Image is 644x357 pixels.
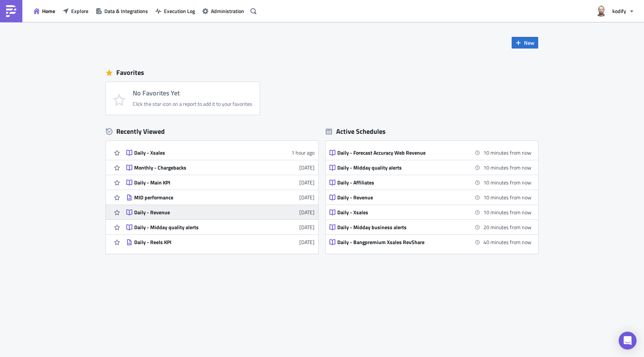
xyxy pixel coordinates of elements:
img: PushMetrics [5,5,17,17]
time: 2025-09-12T10:15:46Z [299,223,315,231]
a: Monthly - Chargebacks[DATE] [126,160,315,175]
button: Execution Log [152,5,199,17]
div: Daily - Midday quality alerts [337,164,468,171]
div: Active Schedules [326,127,386,136]
span: Home [42,7,55,15]
a: Daily - Forecast Accuracy Web Revenue10 minutes from now [329,145,531,160]
a: Daily - Revenue10 minutes from now [329,190,531,205]
h4: No Favorites Yet [133,89,252,97]
div: Open Intercom Messenger [619,332,637,350]
time: 2025-09-22 12:00 [483,178,531,186]
div: Monthly - Chargebacks [134,164,265,171]
div: Favorites [106,67,538,78]
button: kodify [591,3,638,19]
div: Click the star icon on a report to add it to your favorites [133,101,252,107]
a: Daily - Xsales1 hour ago [126,145,315,160]
a: Daily - Affiliates10 minutes from now [329,175,531,190]
button: New [512,37,538,48]
div: Daily - Midday business alerts [337,224,468,231]
time: 2025-09-19T06:45:17Z [299,178,315,186]
time: 2025-09-19T14:56:45Z [299,164,315,171]
span: Administration [211,7,244,15]
a: Daily - Midday business alerts20 minutes from now [329,220,531,234]
time: 2025-09-22 12:30 [483,238,531,246]
span: Data & Integrations [104,7,148,15]
a: Daily - Midday quality alerts[DATE] [126,220,315,234]
div: Daily - Main KPI [134,179,265,186]
a: Daily - Main KPI[DATE] [126,175,315,190]
div: Daily - Xsales [337,209,468,216]
time: 2025-09-22 12:10 [483,223,531,231]
button: Administration [199,5,248,17]
img: Avatar [595,5,607,18]
time: 2025-09-22 12:00 [483,149,531,157]
time: 2025-09-22 12:00 [483,208,531,216]
div: Daily - Revenue [337,194,468,201]
a: MID performance[DATE] [126,190,315,205]
div: Daily - Forecast Accuracy Web Revenue [337,149,468,156]
a: Daily - Revenue[DATE] [126,205,315,219]
span: kodify [612,7,626,15]
div: Daily - Bangpremium Xsales RevShare [337,239,468,246]
span: Execution Log [164,7,195,15]
span: New [524,39,534,47]
div: Daily - Reels KPI [134,239,265,246]
time: 2025-09-17T08:16:38Z [299,193,315,201]
time: 2025-09-22 12:00 [483,164,531,171]
button: Data & Integrations [92,5,152,17]
div: Daily - Affiliates [337,179,468,186]
button: Home [30,5,59,17]
div: Daily - Midday quality alerts [134,224,265,231]
time: 2025-09-22T08:46:37Z [291,149,315,157]
div: Daily - Revenue [134,209,265,216]
button: Explore [59,5,92,17]
div: MID performance [134,194,265,201]
a: Daily - Xsales10 minutes from now [329,205,531,219]
a: Daily - Reels KPI[DATE] [126,235,315,249]
div: Daily - Xsales [134,149,265,156]
span: Explore [71,7,88,15]
a: Daily - Midday quality alerts10 minutes from now [329,160,531,175]
time: 2025-09-03T11:25:38Z [299,238,315,246]
a: Daily - Bangpremium Xsales RevShare40 minutes from now [329,235,531,249]
time: 2025-09-15T10:10:49Z [299,208,315,216]
time: 2025-09-22 12:00 [483,193,531,201]
div: Recently Viewed [106,126,318,137]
